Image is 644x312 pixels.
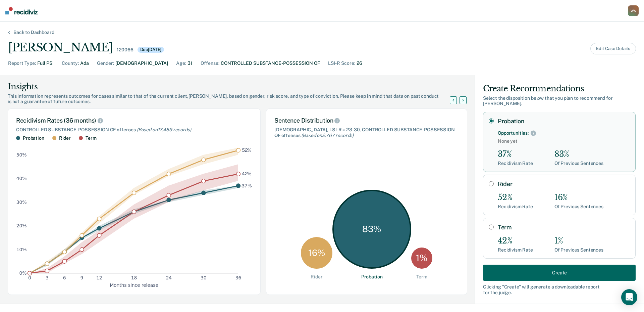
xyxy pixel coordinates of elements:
text: 37% [241,183,252,188]
g: text [241,147,252,188]
text: 0 [28,275,31,280]
g: x-axis label [110,282,158,287]
div: Opportunities: [498,130,529,136]
div: 1% [554,236,603,246]
text: 20% [16,223,27,228]
div: LSI-R Score : [328,60,355,67]
img: Recidiviz [5,7,38,14]
div: W A [628,5,639,16]
div: Age : [176,60,186,67]
div: 1 % [411,248,432,269]
text: Months since release [110,282,158,287]
div: Recidivism Rate [498,161,533,166]
div: 42% [498,236,533,246]
div: Ada [80,60,89,67]
div: Insights [8,81,458,92]
div: Recidivism Rate [498,204,533,210]
span: (Based on 2,767 records ) [301,133,354,138]
text: 6 [63,275,66,280]
div: CONTROLLED SUBSTANCE-POSSESSION OF [221,60,320,67]
div: [PERSON_NAME] [8,41,113,54]
text: 24 [166,275,172,280]
div: 120066 [117,47,133,53]
div: Sentence Distribution [274,117,459,124]
button: Create [483,265,636,281]
div: Rider [311,274,322,280]
div: Term [86,135,96,141]
div: Gender : [97,60,114,67]
label: Term [498,224,630,231]
div: [DEMOGRAPHIC_DATA], LSI-R = 23-30, CONTROLLED SUBSTANCE-POSSESSION OF offenses [274,127,459,138]
div: Probation [23,135,44,141]
div: Recidivism Rates (36 months) [16,117,252,124]
div: Offense : [201,60,219,67]
div: Back to Dashboard [5,30,62,35]
div: 37% [498,149,533,159]
div: Full PSI [37,60,54,67]
div: Due [DATE] [138,47,164,53]
text: 18 [131,275,137,280]
text: 52% [242,147,252,153]
div: Clicking " Create " will generate a downloadable report for the judge. [483,284,636,296]
div: CONTROLLED SUBSTANCE-POSSESSION OF offenses [16,127,252,133]
div: Of Previous Sentences [554,247,603,253]
div: 83 % [332,190,411,269]
text: 0% [19,270,27,276]
div: 83% [554,149,603,159]
div: Probation [361,274,383,280]
div: County : [62,60,79,67]
text: 30 [201,275,207,280]
div: Recidivism Rate [498,247,533,253]
text: 9 [80,275,84,280]
g: dot [28,148,240,275]
div: Open Intercom Messenger [621,289,637,305]
div: This information represents outcomes for cases similar to that of the current client, [PERSON_NAM... [8,93,458,105]
span: (Based on 17,459 records ) [137,127,191,132]
div: 31 [187,60,193,67]
text: 36 [235,275,241,280]
button: WA [628,5,639,16]
div: Term [416,274,427,280]
div: Rider [59,135,71,141]
div: 52% [498,193,533,203]
g: y-axis tick label [16,152,27,276]
div: Of Previous Sentences [554,204,603,210]
text: 50% [16,152,27,158]
div: Create Recommendations [483,83,636,94]
text: 10% [16,247,27,252]
g: area [30,148,238,273]
span: None yet [498,138,630,144]
div: 16% [554,193,603,203]
div: Report Type : [8,60,36,67]
div: [DEMOGRAPHIC_DATA] [115,60,168,67]
g: x-axis tick label [28,275,241,280]
div: 26 [357,60,362,67]
div: 16 % [301,237,332,269]
label: Probation [498,118,630,125]
button: Edit Case Details [590,43,636,54]
div: Of Previous Sentences [554,161,603,166]
text: 12 [96,275,102,280]
text: 42% [242,171,252,176]
div: Select the disposition below that you plan to recommend for [PERSON_NAME] . [483,95,636,107]
text: 30% [16,199,27,205]
text: 3 [46,275,49,280]
label: Rider [498,180,630,188]
text: 40% [16,176,27,181]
